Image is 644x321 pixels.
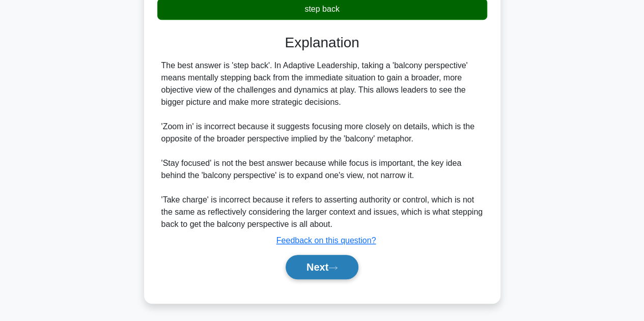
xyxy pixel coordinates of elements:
[276,236,376,245] a: Feedback on this question?
[286,255,358,279] button: Next
[161,60,483,230] div: The best answer is 'step back'. In Adaptive Leadership, taking a 'balcony perspective' means ment...
[163,34,481,51] h3: Explanation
